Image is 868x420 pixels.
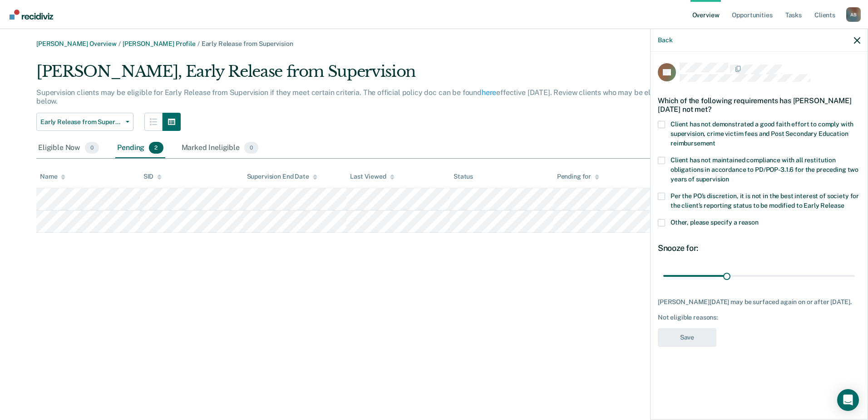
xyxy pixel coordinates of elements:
span: Client has not maintained compliance with all restitution obligations in accordance to PD/POP-3.1... [671,156,858,183]
div: Eligible Now [36,138,101,158]
div: A B [846,7,861,22]
span: Early Release from Supervision [202,40,293,47]
div: Pending for [557,173,599,180]
div: Pending [115,138,165,158]
p: Supervision clients may be eligible for Early Release from Supervision if they meet certain crite... [36,88,669,105]
span: Early Release from Supervision [40,118,122,126]
a: [PERSON_NAME] Profile [123,40,196,47]
div: [PERSON_NAME], Early Release from Supervision [36,62,687,88]
span: / [196,40,202,47]
div: [PERSON_NAME][DATE] may be surfaced again on or after [DATE]. [658,298,860,306]
div: Name [40,173,65,180]
a: [PERSON_NAME] Overview [36,40,117,47]
div: Which of the following requirements has [PERSON_NAME][DATE] not met? [658,89,860,121]
button: Save [658,328,716,347]
span: 2 [149,142,163,154]
span: Client has not demonstrated a good faith effort to comply with supervision, crime victim fees and... [671,120,853,147]
img: Recidiviz [10,10,53,20]
div: Not eligible reasons: [658,314,860,321]
span: / [117,40,123,47]
div: Last Viewed [350,173,394,180]
div: Marked Ineligible [180,138,261,158]
span: Per the PO’s discretion, it is not in the best interest of society for the client’s reporting sta... [671,192,859,209]
a: here [482,88,496,97]
span: 0 [85,142,99,154]
div: SID [143,173,162,180]
div: Snooze for: [658,243,860,253]
button: Profile dropdown button [846,7,861,22]
span: Other, please specify a reason [671,219,759,226]
div: Open Intercom Messenger [837,389,859,411]
div: Status [454,173,473,180]
button: Back [658,36,672,44]
span: 0 [244,142,258,154]
div: Supervision End Date [247,173,317,180]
